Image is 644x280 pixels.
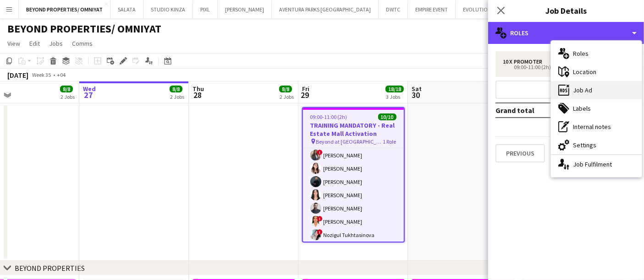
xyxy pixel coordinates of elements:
[316,138,383,145] span: Beyond at [GEOGRAPHIC_DATA]
[26,38,44,49] a: Edit
[514,59,546,65] div: Promoter
[488,22,644,44] div: Roles
[170,86,182,92] span: 8/8
[83,85,96,93] span: Wed
[503,65,620,70] div: 09:00-11:00 (2h)
[408,0,456,18] button: EMPIRE EVENT
[317,229,323,235] span: !
[551,118,642,136] div: Internal notes
[379,0,408,18] button: DWTC
[15,264,85,273] div: BEYOND PROPERTIES
[7,39,20,48] span: View
[193,0,218,18] button: PIXL
[4,38,24,49] a: View
[280,93,294,100] div: 2 Jobs
[191,90,204,100] span: 28
[302,107,405,242] app-job-card: 09:00-11:00 (2h)10/10TRAINING MANDATORY - Real Estate Mall Activation Beyond at [GEOGRAPHIC_DATA]...
[29,39,40,48] span: Edit
[49,39,63,48] span: Jobs
[193,85,204,93] span: Thu
[279,86,292,92] span: 8/8
[383,138,396,145] span: 1 Role
[272,0,379,18] button: AVENTURA PARKS [GEOGRAPHIC_DATA]
[82,90,96,100] span: 27
[410,90,422,100] span: 30
[317,216,323,221] span: !
[412,85,422,93] span: Sat
[303,121,404,138] h3: TRAINING MANDATORY - Real Estate Mall Activation
[385,86,404,92] span: 18/18
[378,113,396,120] span: 10/10
[72,39,93,48] span: Comms
[301,90,309,100] span: 29
[19,0,110,18] button: BEYOND PROPERTIES/ OMNIYAT
[495,144,545,162] button: Previous
[110,0,143,18] button: SALATA
[503,59,514,65] div: 10 x
[310,113,347,120] span: 09:00-11:00 (2h)
[303,93,404,244] app-card-role: 09:00-11:00 (2h)[PERSON_NAME]![PERSON_NAME]Mounder Sidali![PERSON_NAME][PERSON_NAME][PERSON_NAME]...
[551,99,642,118] div: Labels
[61,93,75,100] div: 2 Jobs
[218,0,272,18] button: [PERSON_NAME]
[488,5,644,16] h3: Job Details
[551,44,642,63] div: Roles
[456,0,499,18] button: EVOLUTION
[45,38,66,49] a: Jobs
[551,63,642,81] div: Location
[30,71,53,78] span: Week 35
[551,81,642,99] div: Job Ad
[60,86,73,92] span: 8/8
[143,0,193,18] button: STUDIO KINZA
[495,103,579,118] td: Grand total
[495,81,637,99] button: Add role
[170,93,184,100] div: 2 Jobs
[317,150,323,155] span: !
[7,22,161,36] h1: BEYOND PROPERTIES/ OMNIYAT
[302,85,309,93] span: Fri
[551,136,642,154] div: Settings
[386,93,403,100] div: 3 Jobs
[57,71,66,78] div: +04
[551,155,642,173] div: Job Fulfilment
[68,38,96,49] a: Comms
[7,70,28,80] div: [DATE]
